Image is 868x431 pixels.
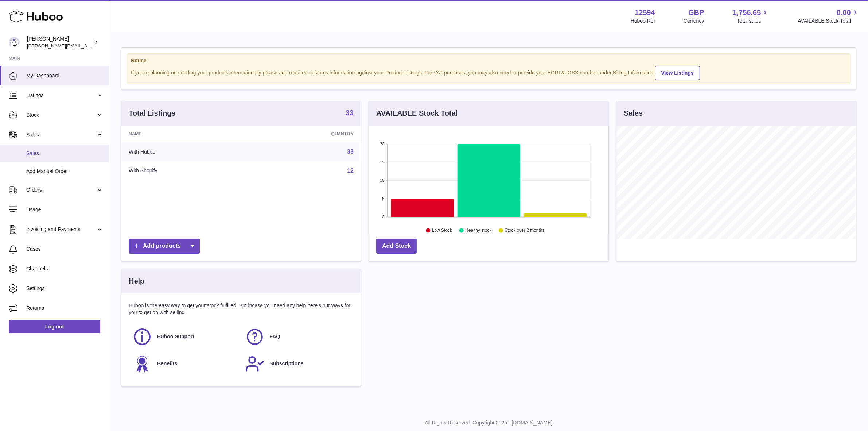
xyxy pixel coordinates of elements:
[798,18,859,24] span: AVAILABLE Stock Total
[121,126,250,142] th: Name
[27,35,93,49] div: [PERSON_NAME]
[631,18,655,24] div: Huboo Ref
[688,8,704,18] strong: GBP
[27,43,146,49] span: [PERSON_NAME][EMAIL_ADDRESS][DOMAIN_NAME]
[132,327,238,347] a: Huboo Support
[129,302,354,316] p: Huboo is the easy way to get your stock fulfilled. But incase you need any help here's our ways f...
[270,333,280,340] span: FAQ
[733,8,761,18] span: 1,756.65
[798,8,859,24] a: 0.00 AVAILABLE Stock Total
[733,8,770,24] a: 1,756.65 Total sales
[26,92,96,99] span: Listings
[270,360,304,367] span: Subscriptions
[131,65,846,80] div: If you're planning on sending your products internationally please add required customs informati...
[346,109,354,118] a: 33
[465,228,492,233] text: Healthy stock
[347,168,354,174] a: 12
[129,276,144,286] h3: Help
[157,360,177,367] span: Benefits
[346,109,354,116] strong: 33
[121,161,250,180] td: With Shopify
[132,354,238,374] a: Benefits
[376,108,458,118] h3: AVAILABLE Stock Total
[26,168,104,175] span: Add Manual Order
[26,112,96,119] span: Stock
[737,18,769,24] span: Total sales
[26,186,96,193] span: Orders
[382,196,384,201] text: 5
[250,126,361,142] th: Quantity
[655,66,700,80] a: View Listings
[245,354,350,374] a: Subscriptions
[380,160,384,164] text: 15
[26,305,104,312] span: Returns
[347,149,354,155] a: 33
[635,8,655,18] strong: 12594
[129,239,200,254] a: Add products
[376,239,417,254] a: Add Stock
[26,72,104,79] span: My Dashboard
[382,215,384,219] text: 0
[115,419,862,426] p: All Rights Reserved. Copyright 2025 - [DOMAIN_NAME]
[157,333,194,340] span: Huboo Support
[9,320,100,333] a: Log out
[624,108,643,118] h3: Sales
[380,142,384,146] text: 20
[26,206,104,213] span: Usage
[9,37,20,48] img: owen@wearemakewaves.com
[432,228,452,233] text: Low Stock
[26,285,104,292] span: Settings
[26,246,104,253] span: Cases
[684,18,704,24] div: Currency
[121,142,250,161] td: With Huboo
[26,150,104,157] span: Sales
[26,131,96,138] span: Sales
[131,57,846,64] strong: Notice
[837,8,851,18] span: 0.00
[26,226,96,233] span: Invoicing and Payments
[505,228,544,233] text: Stock over 2 months
[380,178,384,182] text: 10
[245,327,350,347] a: FAQ
[129,108,176,118] h3: Total Listings
[26,265,104,272] span: Channels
